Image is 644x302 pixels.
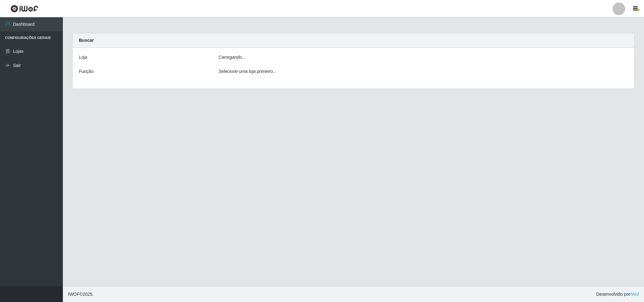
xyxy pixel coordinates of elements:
strong: Buscar [79,38,94,43]
i: Carregando... [218,55,245,60]
span: Desenvolvido por [596,291,639,298]
label: Função [79,68,94,75]
a: iWof [630,292,639,297]
span: © 2025 . [68,291,94,298]
span: IWOF [68,292,80,297]
label: Loja [79,54,87,61]
img: CoreUI Logo [10,5,38,13]
i: Selecione uma loja primeiro... [218,69,276,74]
